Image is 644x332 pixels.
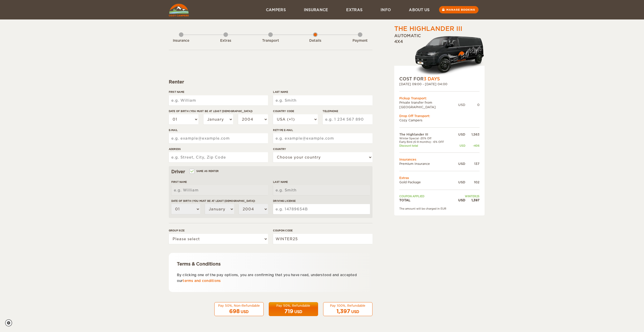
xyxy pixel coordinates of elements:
div: Insurance [167,38,195,43]
div: Extras [212,38,240,43]
a: Cookie settings [5,319,15,326]
label: Last Name [273,90,372,94]
label: Country [273,147,372,151]
span: 719 [284,308,293,314]
label: Date of birth (You must be at least [DEMOGRAPHIC_DATA]) [171,199,268,203]
div: Automatic 4x4 [394,33,485,76]
button: Pay 50%, Refundable 719 USD [269,302,318,316]
td: Winter Special -20% Off [399,137,454,140]
div: USD [294,309,302,314]
p: By clicking one of the pay options, you are confirming that you have read, understood and accepte... [177,272,364,284]
label: Address [169,147,268,151]
div: 0 [465,103,480,107]
div: Transport [257,38,284,43]
td: Cozy Campers [399,118,480,122]
input: e.g. 14789654B [273,204,370,214]
label: Country Code [273,109,318,113]
input: e.g. Smith [273,185,370,195]
a: terms and conditions [183,279,221,283]
input: e.g. William [171,185,268,195]
td: The Highlander III [399,132,454,137]
div: 102 [465,180,480,184]
td: WINTER25 [453,194,479,198]
div: Driver [171,169,370,175]
td: Discount total [399,144,454,147]
div: Drop Off Transport: [399,114,480,118]
div: The amount will be charged in EUR [399,207,480,210]
input: e.g. example@example.com [169,133,268,143]
div: USD [453,162,465,166]
label: Driving License [273,199,370,203]
button: Pay 50%, Non-Refundable 698 USD [214,302,264,316]
span: 3 Days [424,76,440,81]
label: First Name [171,180,268,184]
td: TOTAL [399,198,454,202]
input: e.g. example@example.com [273,133,372,143]
input: e.g. Smith [273,95,372,105]
div: [DATE] 09:00 - [DATE] 04:00 [399,82,480,86]
td: Early Bird (6-9 months): -6% OFF [399,140,454,144]
div: USD [453,198,465,202]
label: First Name [169,90,268,94]
div: Pay 100%, Refundable [326,303,369,308]
input: e.g. Street, City, Zip Code [169,152,268,162]
div: USD [453,132,465,137]
div: Details [301,38,329,43]
div: 1,563 [465,132,480,137]
label: E-mail [169,128,268,132]
label: Telephone [323,109,372,113]
label: Last Name [273,180,370,184]
div: 1,397 [465,198,480,202]
button: Pay 100%, Refundable 1,397 USD [323,302,372,316]
div: USD [458,103,465,107]
div: Renter [169,79,372,85]
label: Retype E-mail [273,128,372,132]
span: 1,397 [337,308,350,314]
div: USD [453,180,465,184]
div: 137 [465,162,480,166]
input: Same as renter [190,170,193,173]
div: Pay 50%, Non-Refundable [218,303,260,308]
input: e.g. William [169,95,268,105]
input: e.g. 1 234 567 890 [323,114,372,124]
img: HighlanderXL.png [414,35,485,76]
td: Gold Package [399,180,454,184]
td: Private transfer from [GEOGRAPHIC_DATA] [399,100,458,109]
div: -406 [465,144,480,147]
label: Date of birth (You must be at least [DEMOGRAPHIC_DATA]) [169,109,268,113]
label: Same as renter [190,169,219,173]
label: Coupon code [273,229,372,232]
td: Coupon applied [399,194,454,198]
div: Pickup Transport: [399,96,480,100]
div: The Highlander III [394,25,462,33]
div: USD [453,144,465,147]
td: Extras [399,176,480,180]
div: COST FOR [399,76,480,82]
img: Cozy Campers [169,4,189,16]
td: Insurances [399,157,480,162]
div: Pay 50%, Refundable [272,303,315,308]
div: Payment [346,38,374,43]
div: USD [351,309,359,314]
span: 698 [229,308,240,314]
div: USD [241,309,248,314]
div: Terms & Conditions [177,261,364,267]
label: Group size [169,229,268,232]
td: Premium Insurance [399,162,454,166]
a: Manage booking [439,6,479,13]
